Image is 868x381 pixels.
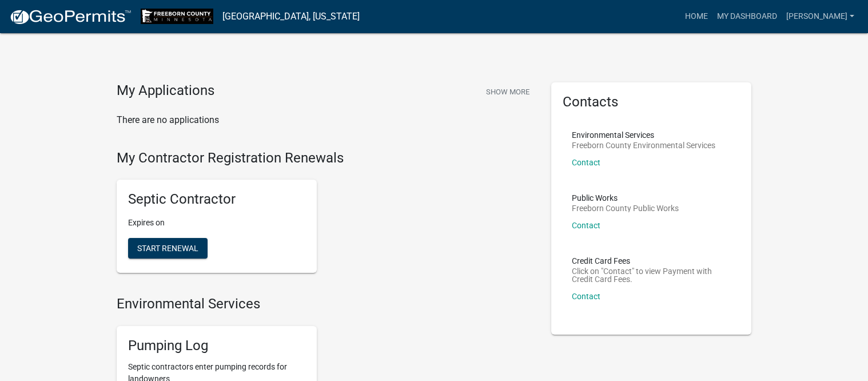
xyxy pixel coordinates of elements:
p: Credit Card Fees [572,257,731,265]
span: Start Renewal [137,244,198,253]
button: Start Renewal [128,238,208,259]
h5: Septic Contractor [128,191,305,208]
p: Expires on [128,217,305,229]
a: My Dashboard [712,6,782,27]
p: Freeborn County Environmental Services [572,141,715,149]
h5: Contacts [563,94,740,110]
img: Freeborn County, Minnesota [141,9,213,24]
a: Home [680,6,712,27]
p: Freeborn County Public Works [572,204,679,212]
p: Environmental Services [572,131,715,139]
a: Contact [572,292,600,301]
a: Contact [572,158,600,167]
a: [PERSON_NAME] [782,6,859,27]
h4: My Contractor Registration Renewals [117,150,534,166]
wm-registration-list-section: My Contractor Registration Renewals [117,150,534,283]
p: There are no applications [117,113,534,127]
a: Contact [572,221,600,230]
button: Show More [481,82,534,101]
p: Click on "Contact" to view Payment with Credit Card Fees. [572,267,731,283]
h4: My Applications [117,82,214,100]
h4: Environmental Services [117,296,534,312]
a: [GEOGRAPHIC_DATA], [US_STATE] [222,7,360,26]
h5: Pumping Log [128,338,305,354]
p: Public Works [572,194,679,202]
